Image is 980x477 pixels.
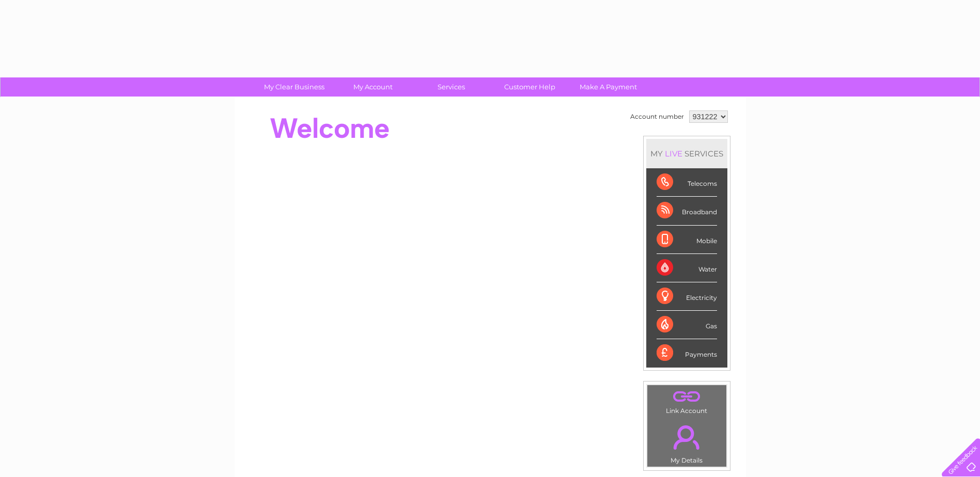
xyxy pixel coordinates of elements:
td: My Details [647,417,727,467]
div: Broadband [657,197,717,225]
div: Electricity [657,282,717,311]
div: Water [657,254,717,282]
a: Services [409,77,494,97]
a: My Clear Business [252,77,337,97]
div: Gas [657,311,717,339]
td: Link Account [647,385,727,417]
a: . [650,388,724,406]
div: LIVE [663,149,685,158]
a: Make A Payment [566,77,651,97]
div: Mobile [657,226,717,254]
div: Payments [657,339,717,367]
div: Telecoms [657,168,717,197]
a: . [650,419,724,455]
td: Account number [628,108,687,125]
a: Customer Help [487,77,572,97]
div: MY SERVICES [646,139,727,168]
a: My Account [330,77,415,97]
